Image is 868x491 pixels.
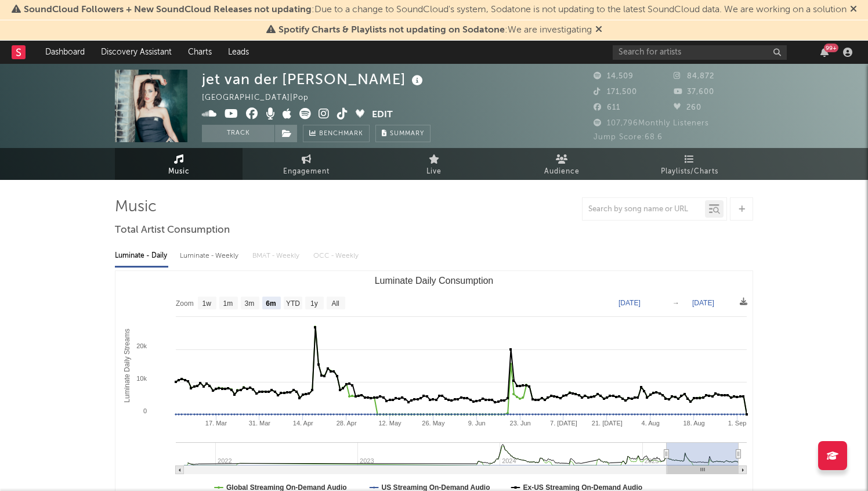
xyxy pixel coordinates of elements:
[375,125,431,142] button: Summary
[220,41,257,64] a: Leads
[93,41,180,64] a: Discovery Assistant
[136,342,147,349] text: 20k
[375,276,494,286] text: Luminate Daily Consumption
[594,120,709,127] span: 107,796 Monthly Listeners
[283,165,330,179] span: Engagement
[372,108,393,122] button: Edit
[37,41,93,64] a: Dashboard
[592,420,623,427] text: 21. [DATE]
[468,420,486,427] text: 9. Jun
[422,420,445,427] text: 26. May
[310,299,318,308] text: 1y
[180,246,241,266] div: Luminate - Weekly
[661,165,718,179] span: Playlists/Charts
[303,125,370,142] a: Benchmark
[642,420,660,427] text: 4. Aug
[245,299,255,308] text: 3m
[115,148,243,180] a: Music
[202,299,212,308] text: 1w
[692,299,714,307] text: [DATE]
[674,104,701,111] span: 260
[850,5,857,15] span: Dismiss
[319,127,363,141] span: Benchmark
[243,148,370,180] a: Engagement
[180,41,220,64] a: Charts
[683,420,704,427] text: 18. Aug
[619,299,641,307] text: [DATE]
[390,131,424,137] span: Summary
[594,104,620,111] span: 611
[674,88,714,96] span: 37,600
[136,375,147,382] text: 10k
[544,165,580,179] span: Audience
[337,420,357,427] text: 28. Apr
[331,299,339,308] text: All
[223,299,233,308] text: 1m
[370,148,498,180] a: Live
[293,420,313,427] text: 14. Apr
[115,246,168,266] div: Luminate - Daily
[595,26,602,35] span: Dismiss
[594,73,634,80] span: 14,509
[168,165,190,179] span: Music
[202,70,426,89] div: jet van der [PERSON_NAME]
[824,44,838,52] div: 99 +
[426,165,442,179] span: Live
[279,26,592,35] span: : We are investigating
[249,420,271,427] text: 31. Mar
[115,223,230,237] span: Total Artist Consumption
[625,148,753,180] a: Playlists/Charts
[498,148,625,180] a: Audience
[510,420,531,427] text: 23. Jun
[24,5,312,15] span: SoundCloud Followers + New SoundCloud Releases not updating
[202,91,322,105] div: [GEOGRAPHIC_DATA] | Pop
[674,73,714,80] span: 84,872
[24,5,847,15] span: : Due to a change to SoundCloud's system, Sodatone is not updating to the latest SoundCloud data....
[728,420,747,427] text: 1. Sep
[378,420,402,427] text: 12. May
[176,299,194,308] text: Zoom
[266,299,276,308] text: 6m
[202,125,274,142] button: Track
[613,45,787,60] input: Search for artists
[820,48,829,57] button: 99+
[279,26,505,35] span: Spotify Charts & Playlists not updating on Sodatone
[205,420,227,427] text: 17. Mar
[286,299,300,308] text: YTD
[594,88,637,96] span: 171,500
[123,328,131,402] text: Luminate Daily Streams
[594,133,663,141] span: Jump Score: 68.6
[143,407,147,414] text: 0
[583,205,705,214] input: Search by song name or URL
[672,299,679,307] text: →
[550,420,577,427] text: 7. [DATE]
